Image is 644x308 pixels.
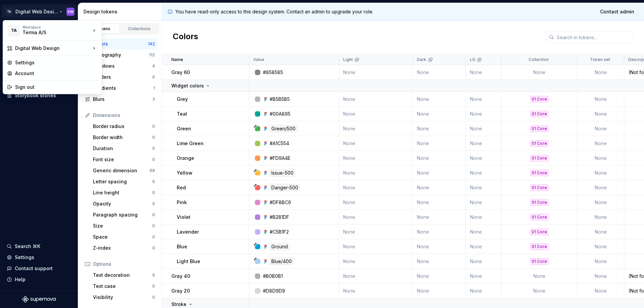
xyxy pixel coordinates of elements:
div: Account [15,70,98,77]
div: Digital Web Design [15,45,91,52]
div: TA [8,24,20,37]
div: Settings [15,59,98,66]
div: Sign out [15,84,98,90]
div: Workspace [22,25,91,29]
div: Terma A/S [22,29,79,36]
